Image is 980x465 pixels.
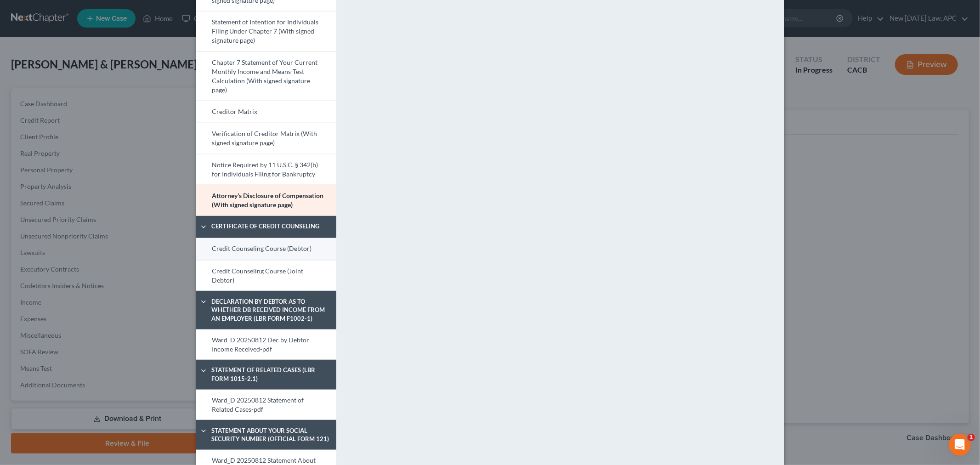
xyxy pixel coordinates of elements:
span: Statement About Your Social Security Number (Official Form 121) [207,426,337,443]
a: Statement About Your Social Security Number (Official Form 121) [196,420,336,450]
span: Declaration by Debtor as to Whether Db Received Income From an Employer (LBR Form F1002-1) [207,297,337,323]
a: Certificate of Credit Counseling [196,216,336,238]
a: Credit Counseling Course (Debtor) [196,238,336,260]
a: Attorney's Disclosure of Compensation (With signed signature page) [196,185,336,216]
a: Statement of Related Cases (LBR Form 1015-2.1) [196,360,336,390]
a: Credit Counseling Course (Joint Debtor) [196,260,336,291]
span: 1 [968,434,975,441]
a: Declaration by Debtor as to Whether Db Received Income From an Employer (LBR Form F1002-1) [196,291,336,329]
span: Certificate of Credit Counseling [207,222,337,231]
a: Ward_D 20250812 Statement of Related Cases-pdf [196,390,336,420]
a: Notice Required by 11 U.S.C. § 342(b) for Individuals Filing for Bankruptcy [196,154,336,185]
a: Verification of Creditor Matrix (With signed signature page) [196,123,336,154]
a: Statement of Intention for Individuals Filing Under Chapter 7 (With signed signature page) [196,11,336,51]
a: Chapter 7 Statement of Your Current Monthly Income and Means-Test Calculation (With signed signat... [196,51,336,101]
a: Creditor Matrix [196,101,336,123]
iframe: Intercom live chat [949,434,971,456]
span: Statement of Related Cases (LBR Form 1015-2.1) [207,366,337,383]
a: Ward_D 20250812 Dec by Debtor Income Received-pdf [196,329,336,360]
